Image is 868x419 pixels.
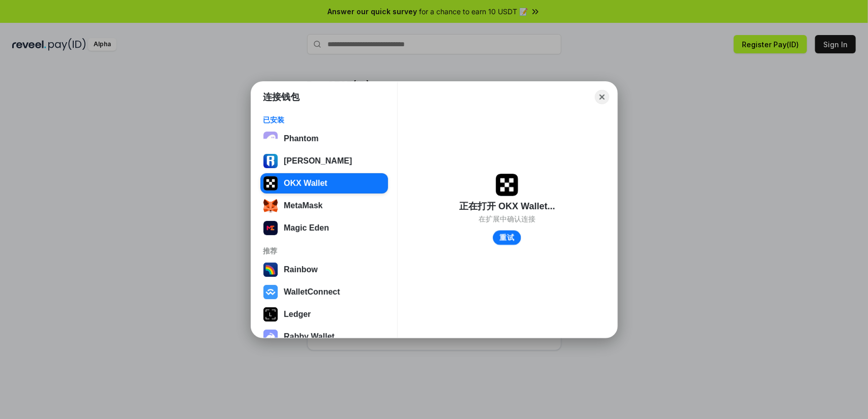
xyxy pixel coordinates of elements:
[260,260,388,280] button: Rainbow
[263,132,278,146] img: epq2vO3P5aLWl15yRS7Q49p1fHTx2Sgh99jU3kfXv7cnPATIVQHAx5oQs66JWv3SWEjHOsb3kKgmE5WNBxBId7C8gm8wEgOvz...
[493,230,521,245] button: 重试
[263,246,385,255] div: 推荐
[263,199,278,213] img: svg+xml;base64,PHN2ZyB3aWR0aD0iMzUiIGhlaWdodD0iMzQiIHZpZXdCb3g9IjAgMCAzNSAzNCIgZmlsbD0ibm9uZSIgeG...
[260,196,388,216] button: MetaMask
[260,151,388,171] button: [PERSON_NAME]
[260,304,388,325] button: Ledger
[284,134,318,143] div: Phantom
[260,218,388,238] button: Magic Eden
[496,174,518,196] img: 5VZ71FV6L7PA3gg3tXrdQ+DgLhC+75Wq3no69P3MC0NFQpx2lL04Ql9gHK1bRDjsSBIvScBnDTk1WrlGIZBorIDEYJj+rhdgn...
[260,282,388,302] button: WalletConnect
[478,214,535,223] div: 在扩展中确认连接
[500,233,515,242] div: 重试
[284,156,352,166] div: [PERSON_NAME]
[284,223,329,233] div: Magic Eden
[284,287,340,297] div: WalletConnect
[263,221,278,235] img: ALG3Se1BVDzMAAAAAElFTkSuQmCC
[284,332,335,341] div: Rabby Wallet
[263,91,300,103] h1: 连接钱包
[284,310,311,319] div: Ledger
[263,176,278,190] img: 5VZ71FV6L7PA3gg3tXrdQ+DgLhC+75Wq3no69P3MC0NFQpx2lL04Ql9gHK1bRDjsSBIvScBnDTk1WrlGIZBorIDEYJj+rhdgn...
[263,115,385,124] div: 已安装
[595,90,609,104] button: Close
[284,265,318,274] div: Rainbow
[263,330,278,344] img: svg+xml,%3Csvg%20xmlns%3D%22http%3A%2F%2Fwww.w3.org%2F2000%2Fsvg%22%20fill%3D%22none%22%20viewBox...
[263,154,278,168] img: svg%3E%0A
[263,285,278,299] img: svg+xml,%3Csvg%20width%3D%2228%22%20height%3D%2228%22%20viewBox%3D%220%200%2028%2028%22%20fill%3D...
[260,327,388,347] button: Rabby Wallet
[260,173,388,194] button: OKX Wallet
[284,179,327,188] div: OKX Wallet
[284,201,322,210] div: MetaMask
[263,263,278,277] img: svg+xml,%3Csvg%20width%3D%22120%22%20height%3D%22120%22%20viewBox%3D%220%200%20120%20120%22%20fil...
[260,128,388,149] button: Phantom
[459,200,555,212] div: 正在打开 OKX Wallet...
[263,307,278,321] img: svg+xml,%3Csvg%20xmlns%3D%22http%3A%2F%2Fwww.w3.org%2F2000%2Fsvg%22%20width%3D%2228%22%20height%3...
